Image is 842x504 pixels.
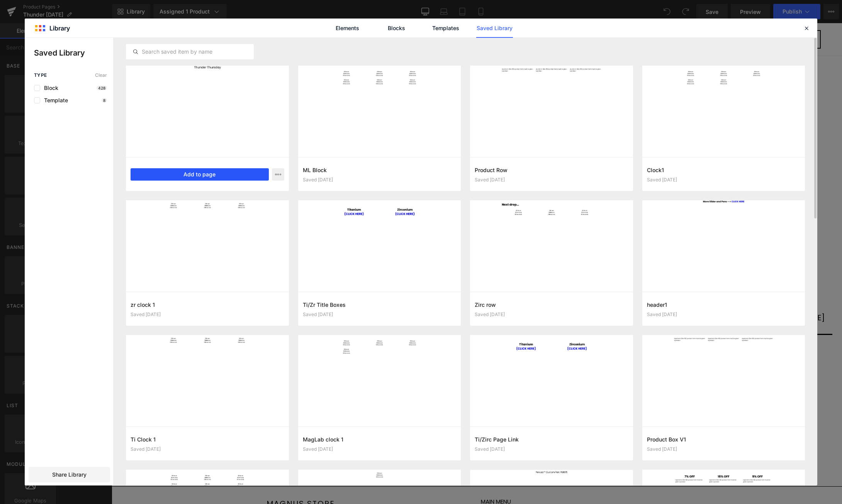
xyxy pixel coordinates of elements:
span: Template [40,97,68,103]
div: Saved [DATE] [647,446,801,452]
h3: Ti Clock 1 [131,435,284,443]
a: Magnus Store [155,476,224,485]
div: Saved [DATE] [131,312,284,317]
input: Search saved item by name [126,47,253,56]
h3: ML Block [303,166,457,174]
div: Saved [DATE] [647,177,801,183]
button: Sold Out [101,315,143,329]
p: or Drag & Drop elements from left sidebar [146,428,585,433]
a: Zirconium - SH050 - Squashed Toad "[PERSON_NAME] Hex" [497,290,721,308]
button: Sold Out [344,315,386,329]
div: Saved [DATE] [303,312,457,317]
span: Block [40,85,58,91]
p: 8 [102,98,107,103]
a: Explore Blocks [293,406,362,422]
img: Zirconium SH055 - Squashed Toad [298,156,432,290]
a: Saved Library [476,19,513,38]
h3: zr clock 1 [131,301,284,309]
h3: header1 [647,301,801,309]
button: Sold Out [587,321,630,335]
span: Sold Out [351,318,379,325]
h3: Product Box V1 [647,435,801,443]
a: Elements [329,19,366,38]
a: $0.00 [671,7,709,26]
img: Zirconium - SH050 - Squashed Toad [542,156,676,290]
p: Saved Library [34,47,113,59]
span: Type [34,73,47,78]
span: Share Library [52,471,87,479]
b: Sliders + Pens [305,93,426,116]
span: $227.00 [598,312,620,321]
a: Add Single Section [368,406,438,422]
div: Saved [DATE] [475,177,628,183]
span: $227.00 [354,306,376,315]
div: Saved [DATE] [647,312,801,317]
span: Sold Out [108,318,136,325]
p: 428 [97,86,107,90]
div: Saved [DATE] [303,177,457,183]
h3: Ti/Zr Title Boxes [303,301,457,309]
div: Saved [DATE] [131,446,284,452]
a: Zirconium SH055 - Squashed Toad "Inverse Mandala" [261,293,469,303]
h3: Ti/Zirc Page Link [475,435,628,443]
div: Saved [DATE] [475,312,628,317]
h3: Zirc row [475,301,628,309]
a: Zirconium SH057 - Squashed Toad "Inverse Mandala" [19,293,225,303]
span: $0.00 [684,12,706,20]
div: Saved [DATE] [475,446,628,452]
h3: Clock1 [647,166,801,174]
h3: Product Row [475,166,628,174]
strong: (In Stock ...unless the button says "Sold Out") [279,118,452,129]
button: Add to page [131,168,269,181]
span: SIGN IN [640,12,669,20]
span: $227.00 [111,306,132,315]
h3: MagLab clock 1 [303,435,457,443]
span: Sold Out [595,324,622,331]
div: Saved [DATE] [303,446,457,452]
a: Templates [427,19,464,38]
a: Blocks [378,19,415,38]
img: Magnus Store [21,7,124,25]
span: Clear [95,73,107,78]
span: "Thunder [DATE]" [244,47,487,92]
h5: Main menu [369,475,576,482]
a: SIGN IN [640,12,669,21]
img: Zirconium SH057 - Squashed Toad [54,156,189,290]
